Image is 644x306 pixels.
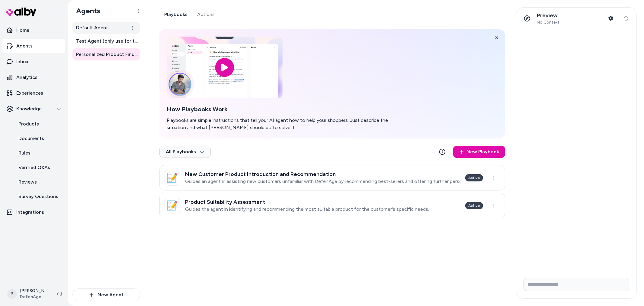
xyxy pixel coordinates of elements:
[185,206,429,212] p: Guides the agent in identifying and recommending the most suitable product for the customer's spe...
[524,278,629,291] input: Write your prompt here
[537,12,559,19] p: Preview
[16,58,28,65] p: Inbox
[12,175,65,189] a: Reviews
[20,288,47,294] p: [PERSON_NAME]
[18,164,50,171] p: Verified Q&As
[12,160,65,175] a: Verified Q&As
[18,135,44,142] p: Documents
[18,178,37,186] p: Reviews
[159,165,505,190] a: 📝New Customer Product Introduction and RecommendationGuides an agent in assisting new customers u...
[185,171,460,177] h3: New Customer Product Introduction and Recommendation
[18,193,58,200] p: Survey Questions
[16,90,43,97] p: Experiences
[537,20,559,25] span: No Context
[2,39,65,53] a: Agents
[2,205,65,220] a: Integrations
[12,146,65,160] a: Rules
[16,105,42,112] p: Knowledge
[2,70,65,85] a: Analytics
[20,294,47,300] span: DefenAge
[166,149,204,155] span: All Playbooks
[12,189,65,204] a: Survey Questions
[159,7,192,22] a: Playbooks
[185,199,429,205] h3: Product Suitability Assessment
[16,27,29,34] p: Home
[12,117,65,131] a: Products
[18,120,39,128] p: Products
[465,202,483,209] div: Active
[165,170,180,186] div: 📝
[167,117,399,131] p: Playbooks are simple instructions that tell your AI agent how to help your shoppers. Just describ...
[7,289,17,299] span: P
[2,102,65,116] button: Knowledge
[16,42,33,50] p: Agents
[465,174,483,181] div: Active
[16,74,37,81] p: Analytics
[72,35,140,47] a: Test Agent (only use for testing)
[453,146,505,158] a: New Playbook
[72,288,140,301] button: New Agent
[2,86,65,100] a: Experiences
[12,131,65,146] a: Documents
[192,7,219,22] a: Actions
[6,8,36,16] img: alby Logo
[159,193,505,218] a: 📝Product Suitability AssessmentGuides the agent in identifying and recommending the most suitable...
[2,23,65,37] a: Home
[71,6,100,15] h1: Agents
[18,149,30,157] p: Rules
[76,24,108,31] span: Default Agent
[72,22,140,34] a: Default Agent
[165,198,180,213] div: 📝
[2,54,65,69] a: Inbox
[185,178,460,184] p: Guides an agent in assisting new customers unfamiliar with DefenAge by recommending best-sellers ...
[76,37,138,45] span: Test Agent (only use for testing)
[16,209,44,216] p: Integrations
[4,284,52,304] button: P[PERSON_NAME]DefenAge
[76,51,138,58] span: Personalized Product Finder Agent
[167,106,399,113] h2: How Playbooks Work
[159,146,211,158] button: All Playbooks
[72,48,140,60] a: Personalized Product Finder Agent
